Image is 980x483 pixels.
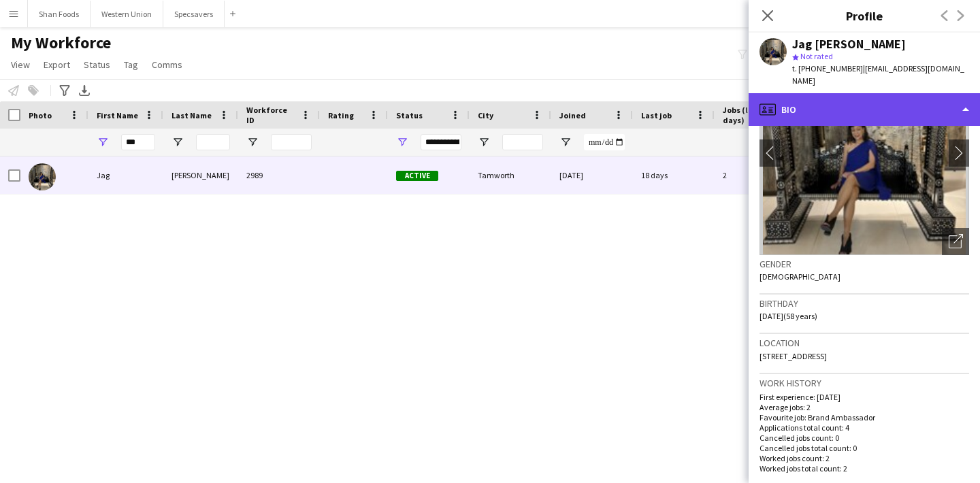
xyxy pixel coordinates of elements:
span: Status [396,110,423,120]
input: Workforce ID Filter Input [271,134,312,150]
span: | [EMAIL_ADDRESS][DOMAIN_NAME] [792,63,964,86]
span: [STREET_ADDRESS] [759,351,827,361]
span: First Name [97,110,138,120]
span: Tag [124,59,138,71]
p: Cancelled jobs count: 0 [759,433,969,443]
div: [DATE] [551,156,633,194]
p: Average jobs: 2 [759,402,969,412]
input: Joined Filter Input [584,134,625,150]
button: Open Filter Menu [478,136,490,148]
span: Rating [328,110,354,120]
input: Last Name Filter Input [196,134,230,150]
span: [DEMOGRAPHIC_DATA] [759,271,840,282]
img: Jag Lagah [29,163,56,190]
span: Active [396,171,438,181]
span: Photo [29,110,52,120]
p: Applications total count: 4 [759,422,969,433]
h3: Gender [759,258,969,270]
button: Open Filter Menu [97,136,109,148]
p: Worked jobs total count: 2 [759,463,969,473]
button: Specsavers [163,1,225,27]
button: Open Filter Menu [559,136,572,148]
div: 2989 [238,156,320,194]
a: View [5,56,35,73]
span: City [478,110,493,120]
app-action-btn: Export XLSX [76,82,93,99]
span: Jobs (last 90 days) [723,105,779,125]
div: Bio [749,93,980,126]
button: Western Union [91,1,163,27]
span: Joined [559,110,586,120]
button: Shan Foods [28,1,91,27]
button: Open Filter Menu [171,136,184,148]
h3: Location [759,337,969,349]
span: Comms [152,59,182,71]
div: 2 [715,156,803,194]
span: Workforce ID [246,105,295,125]
div: Jag [88,156,163,194]
span: [DATE] (58 years) [759,311,817,321]
span: Status [84,59,110,71]
div: 18 days [633,156,715,194]
h3: Profile [749,7,980,24]
a: Tag [118,56,144,73]
span: Last Name [171,110,212,120]
a: Comms [146,56,188,73]
span: t. [PHONE_NUMBER] [792,63,863,73]
input: First Name Filter Input [121,134,155,150]
h3: Work history [759,377,969,389]
p: Cancelled jobs total count: 0 [759,443,969,453]
p: Favourite job: Brand Ambassador [759,412,969,422]
div: Tamworth [470,156,551,194]
span: My Workforce [11,33,111,53]
span: Not rated [800,51,833,61]
button: Open Filter Menu [396,136,408,148]
div: Jag [PERSON_NAME] [792,38,906,50]
h3: Birthday [759,297,969,310]
button: Open Filter Menu [246,136,259,148]
p: Worked jobs count: 2 [759,453,969,463]
p: First experience: [DATE] [759,392,969,402]
input: City Filter Input [502,134,543,150]
span: View [11,59,30,71]
span: Export [44,59,70,71]
span: Last job [641,110,672,120]
a: Status [78,56,116,73]
div: Open photos pop-in [942,228,969,255]
a: Export [38,56,76,73]
img: Crew avatar or photo [759,51,969,255]
app-action-btn: Advanced filters [56,82,73,99]
div: [PERSON_NAME] [163,156,238,194]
